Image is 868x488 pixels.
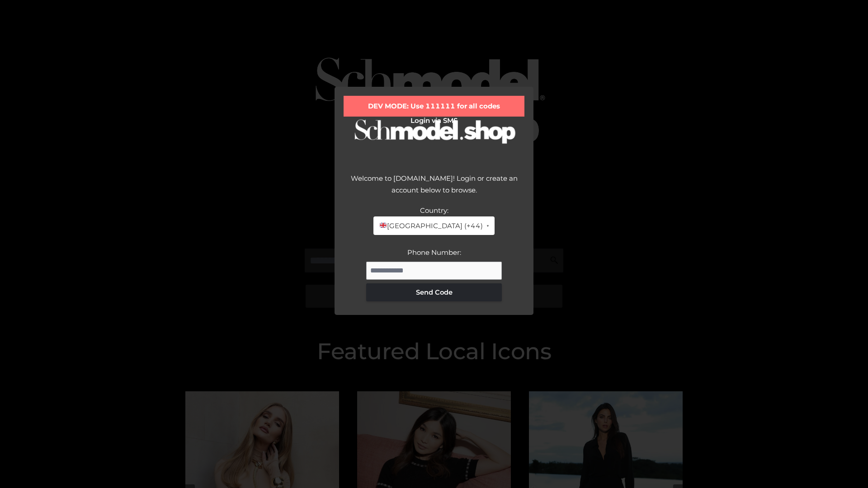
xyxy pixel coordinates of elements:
[420,206,448,215] label: Country:
[380,222,387,229] img: 🇬🇧
[366,283,502,301] button: Send Code
[379,220,482,232] span: [GEOGRAPHIC_DATA] (+44)
[344,96,524,117] div: DEV MODE: Use 111111 for all codes
[407,248,461,257] label: Phone Number:
[344,117,524,125] h2: Login via SMS
[344,173,524,205] div: Welcome to [DOMAIN_NAME]! Login or create an account below to browse.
